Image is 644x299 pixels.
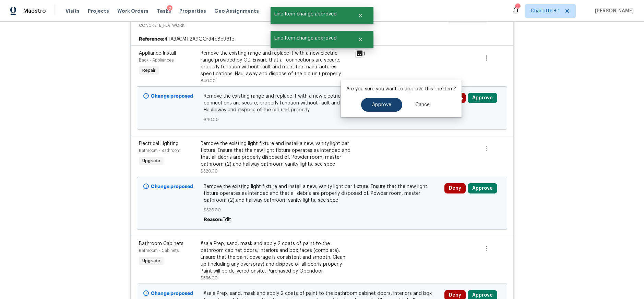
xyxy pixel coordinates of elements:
[139,58,174,62] span: Back - Appliances
[201,240,351,275] div: #sala Prep, sand, mask and apply 2 coats of paint to the bathroom cabinet doors, interiors and bo...
[179,8,206,14] span: Properties
[355,50,382,58] div: 1
[204,217,223,222] span: Reason:
[468,183,497,193] button: Approve
[139,141,179,146] span: Electrical Lighting
[139,51,176,56] span: Appliance Install
[151,291,193,296] b: Change proposed
[349,9,372,22] button: Close
[201,169,218,173] span: $320.00
[140,157,163,164] span: Upgrade
[23,8,46,14] span: Maestro
[404,98,442,112] button: Cancel
[204,93,441,113] span: Remove the existing range and replace it with a new electric range provided by OD. Ensure that al...
[201,79,216,83] span: $40.00
[271,7,349,21] span: Line Item change approved
[157,9,171,13] span: Tasks
[140,257,163,264] span: Upgrade
[372,102,391,108] span: Approve
[139,15,311,29] span: ROOF, OD_SELECT, PRESSURE_WASHING, TREE_SERVICES, GARAGE_DOOR, CONCRETE_FLATWORK
[204,183,441,204] span: Remove the existing light fixture and install a new, vanity light bar fixture. Ensure that the ne...
[592,8,634,14] span: [PERSON_NAME]
[201,50,351,77] div: Remove the existing range and replace it with a new electric range provided by OD. Ensure that al...
[131,33,513,45] div: 4TA3ACMT2A9QQ-34c8c961e
[444,183,466,193] button: Deny
[151,94,193,99] b: Change proposed
[349,33,372,46] button: Close
[140,67,158,74] span: Repair
[415,102,431,108] span: Cancel
[201,276,218,280] span: $336.00
[204,116,441,123] span: $40.00
[271,31,349,45] span: Line Item change approved
[346,86,456,92] p: Are you sure you want to approve this line item?
[515,4,520,11] div: 75
[139,148,180,153] span: Bathroom - Bathroom
[167,5,172,12] div: 2
[88,8,109,14] span: Projects
[468,93,497,103] button: Approve
[139,248,179,253] span: Bathroom - Cabinets
[214,8,259,14] span: Geo Assignments
[139,36,164,43] b: Reference:
[117,8,148,14] span: Work Orders
[531,8,560,14] span: Charlotte + 1
[361,98,402,112] button: Approve
[201,140,351,168] div: Remove the existing light fixture and install a new, vanity light bar fixture. Ensure that the ne...
[151,184,193,189] b: Change proposed
[65,8,80,14] span: Visits
[204,207,441,213] span: $320.00
[139,241,183,246] span: Bathroom Cabinets
[223,217,231,222] span: Edit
